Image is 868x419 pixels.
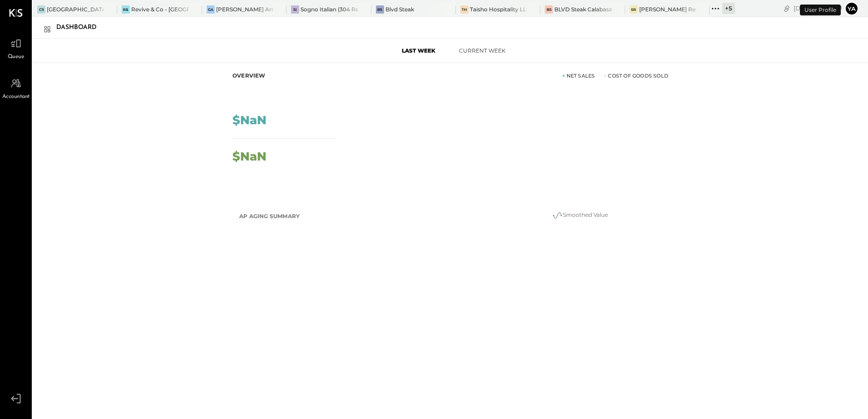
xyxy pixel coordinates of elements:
div: $NaN [232,151,266,162]
span: Accountant [2,93,30,101]
div: Overview [232,72,266,79]
div: Cost of Goods Sold [604,72,668,79]
button: Last Week [387,43,450,58]
div: Taisho Hospitality LLC [470,5,527,13]
div: R& [122,5,130,14]
div: [DATE] [794,4,842,13]
div: Blvd Steak [385,5,414,13]
div: BLVD Steak Calabasas [554,5,611,13]
h2: AP Aging Summary [239,208,300,224]
span: Queue [8,53,25,61]
div: Dashboard [56,20,106,35]
div: BS [376,5,384,14]
div: Smoothed Value [489,210,671,221]
div: TH [460,5,469,14]
button: ya [844,1,859,16]
div: SR [630,5,638,14]
div: Net Sales [562,72,595,79]
div: copy link [782,4,791,13]
div: + 5 [722,3,735,14]
div: [PERSON_NAME] Restaurant & Deli [639,5,696,13]
div: $NaN [232,114,266,126]
div: User Profile [800,5,841,15]
div: BS [545,5,553,14]
div: Revive & Co - [GEOGRAPHIC_DATA] [131,5,188,13]
div: [GEOGRAPHIC_DATA][PERSON_NAME] [47,5,104,13]
a: Queue [0,35,31,61]
div: [PERSON_NAME] Arso [216,5,273,13]
button: Current Week [450,43,514,58]
div: Sogno Italian (304 Restaurant) [301,5,357,13]
div: CS [37,5,45,14]
a: Accountant [0,75,31,101]
div: GA [207,5,215,14]
div: SI [291,5,299,14]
